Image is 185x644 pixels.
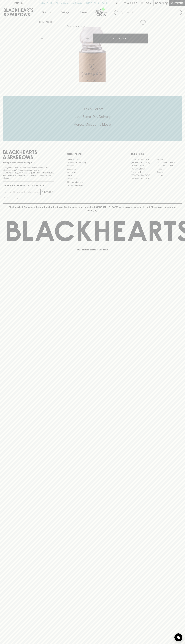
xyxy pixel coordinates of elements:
[67,161,118,164] a: Business & Bulk Gifting
[41,189,54,195] button: SUBSCRIBE
[131,177,156,180] a: [GEOGRAPHIC_DATA]
[5,190,40,194] input: e.g. jane@blackheartsandsparrows.com.au
[145,2,151,5] p: Login
[3,114,182,119] h5: Uber Same-Day Delivery
[131,170,156,174] a: Fitzroy North
[67,164,118,167] a: Careers
[131,161,156,164] a: [GEOGRAPHIC_DATA]
[3,96,182,141] div: Call to action block
[3,197,54,199] p: We will never spam you
[67,184,118,187] a: Terms & Conditions
[29,172,53,174] strong: Liquor License #32064953
[67,177,118,180] a: Privacy Policy
[156,174,182,177] a: Prahran
[42,191,53,194] p: SUBSCRIBE
[5,206,180,212] p: Blackhearts & Sparrows acknowledges the traditional Custodians of land throughout [GEOGRAPHIC_DAT...
[156,158,182,161] a: Braddon
[80,11,87,14] p: Stores
[47,21,53,23] a: SHOP
[67,158,118,161] a: Bottle Drop FAQ's
[121,10,180,15] input: Try "Pinot noir"
[37,6,56,18] button: Shop
[67,167,118,171] a: Contact Us
[177,636,180,639] img: bubble-icon
[156,170,182,174] a: Geelong
[14,2,23,5] p: FIND US
[113,37,127,40] p: ADD TO CART
[3,161,54,164] p: Sibling owned and run since [DATE]
[56,6,74,18] a: Tastings
[67,174,118,177] a: FAQ's
[74,6,93,18] a: Stores
[131,174,156,177] a: [GEOGRAPHIC_DATA]
[3,166,54,179] p: It is against the law to sell or supply alcohol to, or to obtain alcohol on behalf of a person un...
[156,167,182,170] a: Fitzroy
[61,11,69,14] p: Tastings
[3,184,54,187] p: Subscribe to The Blackhearts Newsletter
[37,27,148,82] img: 17109.png
[39,21,45,23] a: HOME
[139,19,147,26] button: Add to wishlist
[156,161,182,164] a: [GEOGRAPHIC_DATA]
[67,171,118,174] a: Gift Cards
[131,158,156,161] a: [GEOGRAPHIC_DATA]
[156,164,182,167] a: [GEOGRAPHIC_DATA]
[67,152,118,156] p: OTHER AREAS
[131,152,182,156] p: OUR STORES
[3,122,182,127] h5: Across Melbourne Metro
[155,2,162,5] p: $0.00
[3,107,182,111] h5: Click & Collect
[166,2,167,4] p: 0
[67,25,84,28] button: Add to wishlist
[131,167,156,170] a: [PERSON_NAME]
[42,11,47,14] p: Shop
[171,2,183,5] p: Checkout
[93,34,148,43] button: ADD TO CART
[67,180,118,184] a: Shipping Information
[127,2,137,5] p: Wishlist
[131,164,156,167] a: Brunswick West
